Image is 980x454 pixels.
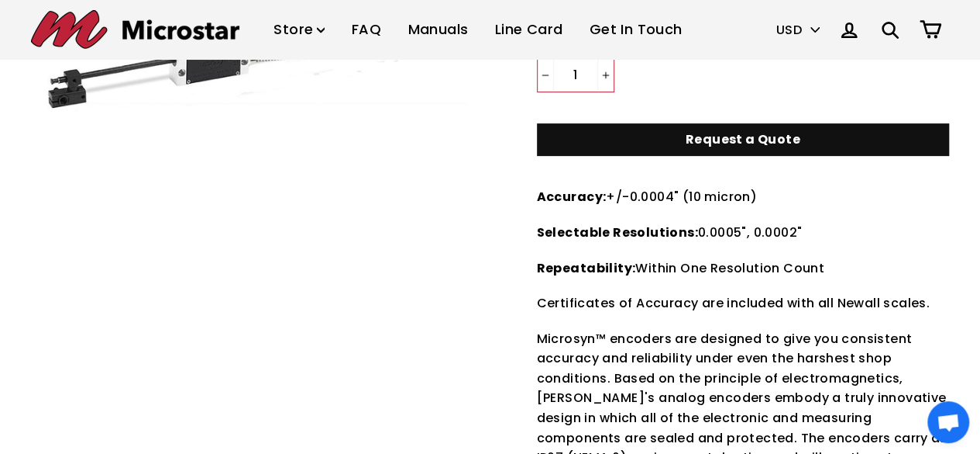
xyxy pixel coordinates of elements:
[538,59,554,92] button: Reduce item quantity by one
[537,123,950,157] a: Request a Quote
[537,294,930,312] span: Certificates of Accuracy are included with all Newall scales.
[537,330,913,387] span: Microsyn™ encoders are designed to give you consistent accuracy and reliability under even the ha...
[578,7,694,53] a: Get In Touch
[538,59,614,92] input: quantity
[927,401,969,443] div: Open chat
[262,7,693,53] ul: Primary
[31,10,239,49] img: Microstar Electronics
[537,224,698,241] strong: Selectable Resolutions:
[537,188,757,206] span: +/-0.0004" (10 micron)
[340,7,393,53] a: FAQ
[537,188,607,206] strong: Accuracy:
[262,7,336,53] a: Store
[396,7,480,53] a: Manuals
[537,259,636,277] strong: Repeatability:
[597,59,614,92] button: Increase item quantity by one
[537,224,803,241] span: 0.0005", 0.0002"
[537,259,824,277] span: Within One Resolution Count
[483,7,575,53] a: Line Card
